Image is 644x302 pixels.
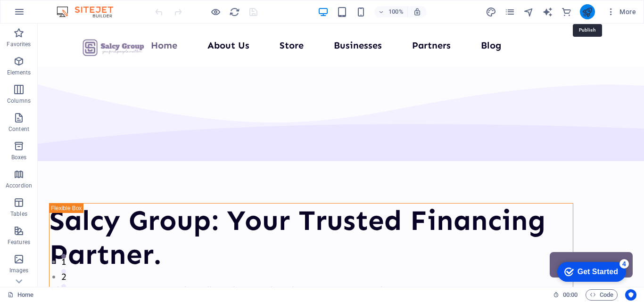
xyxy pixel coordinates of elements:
button: Code [586,289,618,301]
span: Code [590,289,613,301]
button: navigator [523,6,535,17]
button: More [603,4,640,19]
span: More [606,7,636,16]
i: Navigator [523,7,534,17]
div: 4 [69,2,79,11]
i: AI Writer [542,7,553,17]
div: Get Started 4 items remaining, 20% complete [7,5,76,24]
i: Commerce [561,7,572,17]
a: Click to cancel selection. Double-click to open Pages [8,289,33,301]
p: Accordion [6,182,32,189]
p: Columns [7,97,31,105]
p: Tables [10,210,27,218]
p: Favorites [7,41,31,48]
span: 00 00 [563,289,578,301]
button: text_generator [542,6,553,17]
button: 100% [374,6,408,17]
p: Content [8,125,29,133]
button: Click here to leave preview mode and continue editing [210,6,221,17]
button: design [486,6,497,17]
button: Usercentrics [625,289,636,301]
p: Boxes [11,154,27,161]
h6: Session time [553,289,578,301]
button: commerce [561,6,572,17]
p: Features [8,238,30,246]
span: : [570,291,571,298]
i: On resize automatically adjust zoom level to fit chosen device. [413,8,421,16]
button: publish [580,4,595,19]
div: Discover Salcy Group's customized financing solutions for personal and business needs. Let our ex... [12,259,535,289]
button: pages [504,6,516,17]
button: reload [229,6,240,17]
i: Design (Ctrl+Alt+Y) [486,7,496,17]
div: Get Started [27,10,68,19]
i: Pages (Ctrl+Alt+S) [504,7,515,17]
h6: 100% [388,6,404,17]
p: Elements [7,69,31,76]
img: Editor Logo [54,6,125,17]
p: Images [9,267,29,274]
